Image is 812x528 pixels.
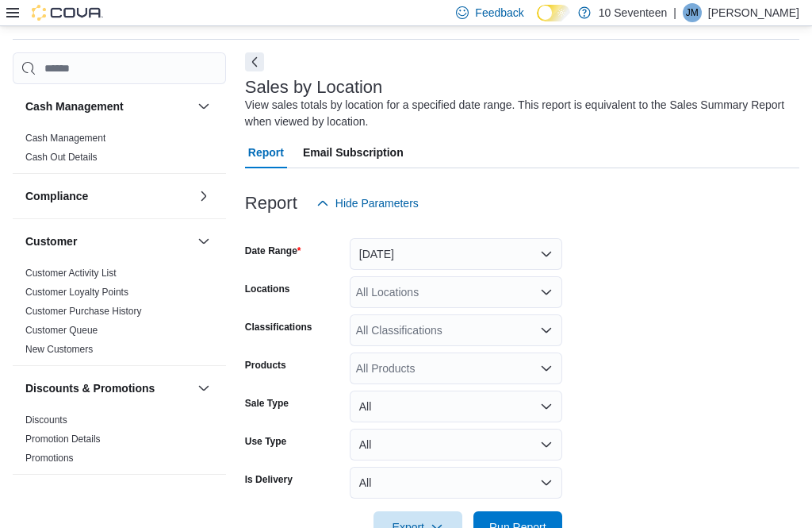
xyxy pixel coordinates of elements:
[683,3,702,22] div: Jeremy Mead
[350,467,562,499] button: All
[540,324,553,337] button: Open list of options
[25,188,88,204] h3: Compliance
[25,344,93,355] a: New Customers
[245,473,293,486] label: Is Delivery
[245,359,286,372] label: Products
[537,5,570,21] input: Dark Mode
[13,264,226,365] div: Customer
[194,379,213,398] button: Discounts & Promotions
[245,435,286,448] label: Use Type
[475,5,523,21] span: Feedback
[245,97,791,130] div: View sales totals by location for a specified date range. This report is equivalent to the Sales ...
[599,3,667,22] p: 10 Seventeen
[25,152,98,163] a: Cash Out Details
[708,3,799,22] p: [PERSON_NAME]
[25,306,142,317] a: Customer Purchase History
[25,98,191,114] button: Cash Management
[25,453,74,464] a: Promotions
[335,195,419,211] span: Hide Parameters
[303,137,404,168] span: Email Subscription
[686,3,699,22] span: JM
[673,3,676,22] p: |
[245,397,289,410] label: Sale Type
[540,362,553,375] button: Open list of options
[194,97,213,116] button: Cash Management
[25,414,67,426] a: Discounts
[310,187,425,219] button: Hide Parameters
[248,137,284,168] span: Report
[194,187,213,206] button: Compliance
[13,410,226,474] div: Discounts & Promotions
[13,129,226,173] div: Cash Management
[25,268,117,279] a: Customer Activity List
[245,78,383,97] h3: Sales by Location
[245,283,290,295] label: Locations
[350,238,562,270] button: [DATE]
[25,98,124,114] h3: Cash Management
[194,232,213,251] button: Customer
[245,245,301,257] label: Date Range
[32,5,103,21] img: Cova
[540,286,553,299] button: Open list of options
[350,429,562,461] button: All
[25,325,98,336] a: Customer Queue
[25,133,105,144] a: Cash Management
[25,434,101,445] a: Promotion Details
[245,321,312,333] label: Classifications
[25,233,77,249] h3: Customer
[245,194,297,213] h3: Report
[25,233,191,249] button: Customer
[25,380,191,396] button: Discounts & Promotions
[25,287,128,298] a: Customer Loyalty Points
[350,391,562,422] button: All
[245,52,264,71] button: Next
[25,188,191,204] button: Compliance
[25,380,155,396] h3: Discounts & Promotions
